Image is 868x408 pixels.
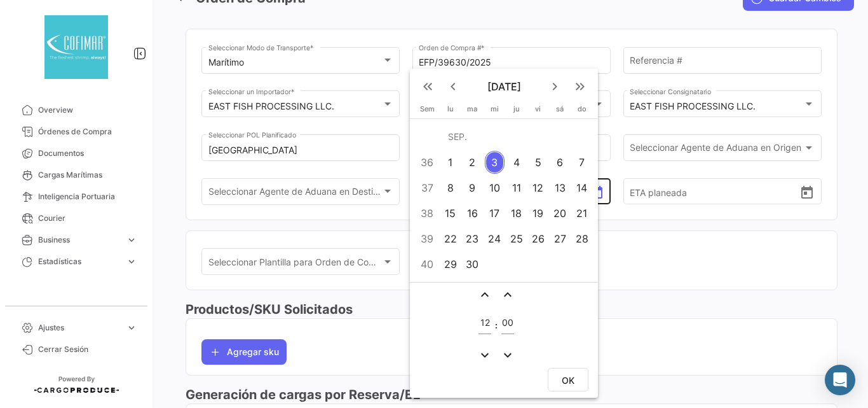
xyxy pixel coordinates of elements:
[506,200,527,226] td: 18 de septiembre de 2025
[462,253,482,276] div: 30
[550,227,570,250] div: 27
[527,104,549,118] th: viernes
[500,287,515,302] mat-icon: expand_less
[529,151,548,174] div: 5
[506,176,526,199] div: 11
[440,176,460,199] div: 8
[506,226,527,251] td: 25 de septiembre de 2025
[550,176,570,199] div: 13
[439,200,461,226] td: 15 de septiembre de 2025
[415,251,439,277] td: 40
[461,251,484,277] td: 30 de septiembre de 2025
[571,104,593,118] th: domingo
[484,226,506,251] td: 24 de septiembre de 2025
[461,104,484,118] th: martes
[420,79,435,94] mat-icon: keyboard_double_arrow_left
[477,348,492,363] button: expand_more icon
[506,175,527,200] td: 11 de septiembre de 2025
[527,175,549,200] td: 12 de septiembre de 2025
[439,104,461,118] th: lunes
[506,151,526,174] div: 4
[439,150,461,175] td: 1 de septiembre de 2025
[550,202,570,225] div: 20
[500,348,515,363] button: expand_more icon
[825,365,855,395] div: Abrir Intercom Messenger
[500,287,515,302] button: expand_less icon
[549,226,571,251] td: 27 de septiembre de 2025
[439,124,593,150] td: SEP.
[461,150,484,175] td: 2 de septiembre de 2025
[439,175,461,200] td: 8 de septiembre de 2025
[440,151,460,174] div: 1
[485,176,505,199] div: 10
[462,176,482,199] div: 9
[462,227,482,250] div: 23
[439,251,461,277] td: 29 de septiembre de 2025
[529,176,548,199] div: 12
[462,202,482,225] div: 16
[484,200,506,226] td: 17 de septiembre de 2025
[477,348,492,363] mat-icon: expand_more
[506,104,527,118] th: jueves
[506,150,527,175] td: 4 de septiembre de 2025
[527,226,549,251] td: 26 de septiembre de 2025
[484,175,506,200] td: 10 de septiembre de 2025
[572,202,592,225] div: 21
[573,79,588,94] mat-icon: keyboard_double_arrow_right
[477,287,492,302] mat-icon: expand_less
[562,375,574,386] span: OK
[572,151,592,174] div: 7
[571,175,593,200] td: 14 de septiembre de 2025
[462,151,482,174] div: 2
[461,226,484,251] td: 23 de septiembre de 2025
[415,226,439,251] td: 39
[485,227,505,250] div: 24
[571,200,593,226] td: 21 de septiembre de 2025
[484,104,506,118] th: miércoles
[527,200,549,226] td: 19 de septiembre de 2025
[572,176,592,199] div: 14
[415,175,439,200] td: 37
[440,253,460,276] div: 29
[550,151,570,174] div: 6
[571,150,593,175] td: 7 de septiembre de 2025
[527,150,549,175] td: 5 de septiembre de 2025
[572,227,592,250] div: 28
[547,79,562,94] mat-icon: keyboard_arrow_right
[415,104,439,118] th: Sem
[445,79,461,94] mat-icon: keyboard_arrow_left
[415,200,439,226] td: 38
[549,104,571,118] th: sábado
[506,202,526,225] div: 18
[484,150,506,175] td: 3 de septiembre de 2025
[500,348,515,363] mat-icon: expand_more
[440,202,460,225] div: 15
[439,226,461,251] td: 22 de septiembre de 2025
[461,200,484,226] td: 16 de septiembre de 2025
[529,227,548,250] div: 26
[571,226,593,251] td: 28 de septiembre de 2025
[485,151,505,174] div: 3
[549,175,571,200] td: 13 de septiembre de 2025
[506,227,526,250] div: 25
[548,368,588,391] button: OK
[415,150,439,175] td: 36
[466,80,542,93] span: [DATE]
[440,227,460,250] div: 22
[529,202,548,225] div: 19
[549,200,571,226] td: 20 de septiembre de 2025
[494,304,498,346] td: :
[485,202,505,225] div: 17
[549,150,571,175] td: 6 de septiembre de 2025
[461,175,484,200] td: 9 de septiembre de 2025
[477,287,492,302] button: expand_less icon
